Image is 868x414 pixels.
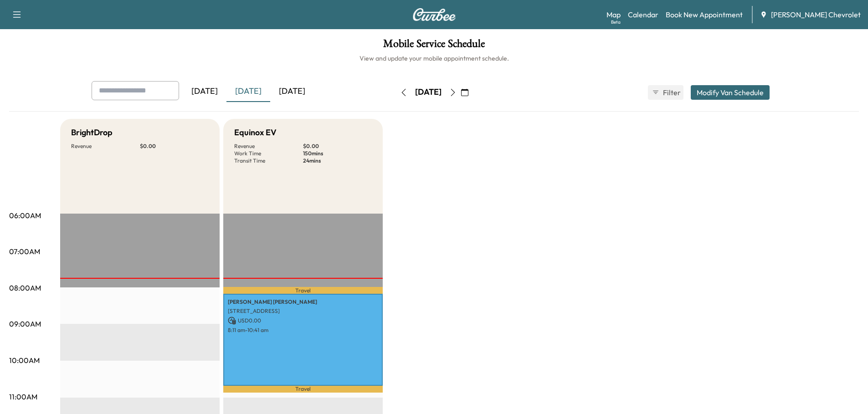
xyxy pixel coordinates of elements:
[611,19,621,26] div: Beta
[228,298,378,306] p: [PERSON_NAME] [PERSON_NAME]
[691,85,770,100] button: Modify Van Schedule
[9,318,41,329] p: 09:00AM
[9,210,41,221] p: 06:00AM
[648,85,683,100] button: Filter
[223,287,383,294] p: Travel
[9,54,859,63] h6: View and update your mobile appointment schedule.
[628,9,658,20] a: Calendar
[9,246,40,257] p: 07:00AM
[663,87,679,98] span: Filter
[234,126,277,139] h5: Equinox EV
[234,157,303,164] p: Transit Time
[183,81,226,102] div: [DATE]
[666,9,743,20] a: Book New Appointment
[771,9,861,20] span: [PERSON_NAME] Chevrolet
[228,317,378,325] p: USD 0.00
[9,391,37,402] p: 11:00AM
[415,87,442,98] div: [DATE]
[140,143,209,150] p: $ 0.00
[226,81,270,102] div: [DATE]
[303,157,372,164] p: 24 mins
[228,327,378,334] p: 8:11 am - 10:41 am
[228,307,378,315] p: [STREET_ADDRESS]
[606,9,621,20] a: MapBeta
[303,150,372,157] p: 150 mins
[9,282,41,293] p: 08:00AM
[223,386,383,393] p: Travel
[270,81,314,102] div: [DATE]
[71,143,140,150] p: Revenue
[9,38,859,54] h1: Mobile Service Schedule
[234,143,303,150] p: Revenue
[412,8,456,21] img: Curbee Logo
[234,150,303,157] p: Work Time
[9,355,40,366] p: 10:00AM
[303,143,372,150] p: $ 0.00
[71,126,113,139] h5: BrightDrop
